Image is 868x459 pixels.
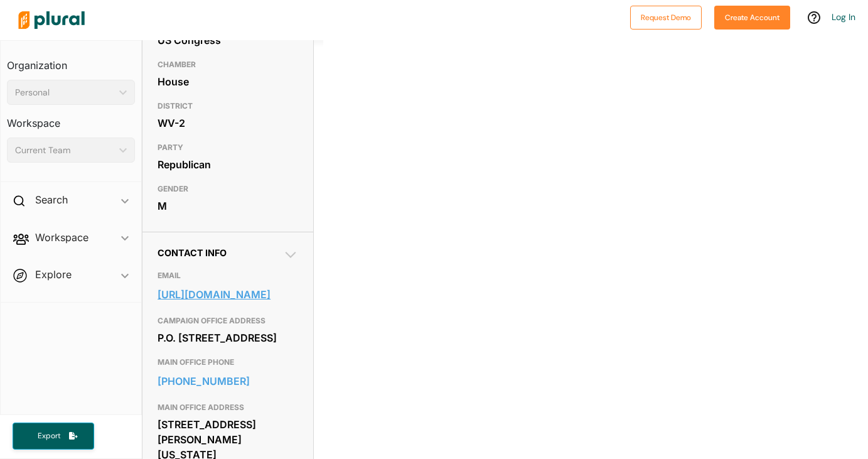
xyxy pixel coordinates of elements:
h3: MAIN OFFICE ADDRESS [158,400,298,415]
h3: CAMPAIGN OFFICE ADDRESS [158,313,298,328]
button: Export [13,423,94,450]
h3: Workspace [7,105,135,132]
div: WV-2 [158,114,298,132]
h3: Organization [7,47,135,75]
div: Current Team [15,144,114,157]
div: M [158,197,298,215]
h3: PARTY [158,140,298,155]
span: Export [29,431,69,441]
h3: CHAMBER [158,57,298,72]
h3: MAIN OFFICE PHONE [158,355,298,370]
div: House [158,72,298,91]
div: Republican [158,155,298,174]
div: Personal [15,86,114,99]
h2: Search [35,193,68,207]
h3: DISTRICT [158,99,298,114]
div: P.O. [STREET_ADDRESS] [158,328,298,347]
a: Create Account [714,10,790,23]
a: Log In [832,11,855,23]
a: [URL][DOMAIN_NAME] [158,285,298,304]
button: Create Account [714,6,790,30]
a: [PHONE_NUMBER] [158,372,298,391]
h3: GENDER [158,181,298,197]
button: Request Demo [630,6,702,30]
a: Request Demo [630,10,702,23]
h3: EMAIL [158,268,298,283]
span: Contact Info [158,247,227,258]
